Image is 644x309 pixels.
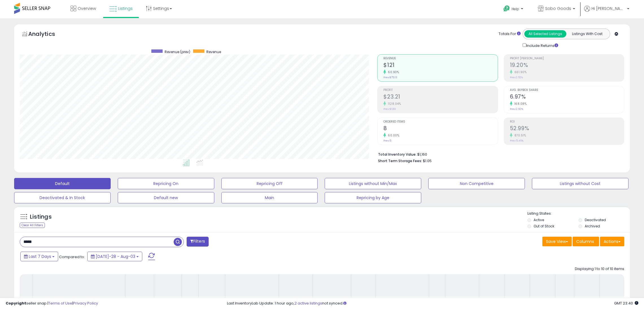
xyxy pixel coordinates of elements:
label: Out of Stock [534,224,554,229]
div: Totals For [499,31,521,37]
span: Profit [PERSON_NAME] [510,57,624,60]
small: 1128.04% [386,102,401,106]
span: 2025-08-11 23:40 GMT [614,301,638,306]
span: Sobo Goods [545,6,571,11]
h2: 6.97% [510,93,624,101]
span: Listings [118,6,133,11]
button: Repricing by Age [325,192,421,203]
label: Archived [585,224,600,229]
span: Profit [383,89,497,92]
small: 168.08% [512,102,527,106]
span: Ordered Items [383,120,497,123]
small: Prev: 5.46% [510,139,523,142]
a: Terms of Use [48,301,72,306]
h2: $23.21 [383,93,497,101]
li: $1,160 [378,151,620,157]
b: Total Inventory Value: [378,152,416,157]
span: Last 7 Days [29,254,51,259]
button: [DATE]-28 - Aug-03 [87,252,142,261]
button: Listings With Cost [566,30,608,38]
span: Overview [78,6,96,11]
a: Privacy Policy [73,301,98,306]
a: Help [499,1,529,18]
button: Default [14,178,111,189]
button: Actions [600,237,624,246]
span: Hi [PERSON_NAME] [591,6,625,11]
span: [DATE]-28 - Aug-03 [96,254,135,259]
strong: Copyright [6,301,26,306]
div: Last InventoryLab Update: 1 hour ago, not synced. [227,301,638,306]
small: 661.90% [512,70,527,74]
div: seller snap | | [6,301,98,306]
div: Displaying 1 to 10 of 10 items [575,266,624,272]
button: Repricing Off [221,178,318,189]
button: Main [221,192,318,203]
button: Listings without Cost [532,178,628,189]
button: Non Competitive [428,178,525,189]
span: ROI [510,120,624,123]
div: Clear All Filters [20,223,45,228]
small: Prev: $1.89 [383,107,396,111]
span: Revenue [206,49,221,54]
b: Short Term Storage Fees: [378,158,422,163]
button: Repricing On [118,178,214,189]
h2: $121 [383,62,497,69]
small: 870.51% [512,133,526,138]
span: Revenue (prev) [165,49,190,54]
small: 60.93% [386,70,399,74]
small: Prev: 2.52% [510,76,523,79]
h5: Analytics [28,30,66,39]
button: Filters [187,237,209,247]
button: Last 7 Days [20,252,58,261]
span: Compared to: [59,254,85,260]
span: Columns [576,239,594,244]
a: 2 active listings [294,301,322,306]
button: Deactivated & In Stock [14,192,111,203]
a: Hi [PERSON_NAME] [584,6,629,18]
button: Save View [542,237,572,246]
label: Active [534,217,544,222]
span: Revenue [383,57,497,60]
span: Avg. Buybox Share [510,89,624,92]
span: Help [512,6,519,11]
h5: Listings [30,213,52,221]
p: Listing States: [527,211,630,216]
div: Include Returns [518,42,565,49]
span: $1.05 [423,158,432,164]
label: Deactivated [585,217,606,222]
small: 60.00% [386,133,399,138]
small: Prev: $75.13 [383,76,397,79]
small: Prev: 5 [383,139,391,142]
h2: 52.99% [510,125,624,133]
button: All Selected Listings [524,30,566,38]
h2: 8 [383,125,497,133]
button: Default new [118,192,214,203]
button: Listings without Min/Max [325,178,421,189]
i: Get Help [503,5,510,12]
h2: 19.20% [510,62,624,69]
small: Prev: 2.60% [510,107,523,111]
button: Columns [573,237,599,246]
